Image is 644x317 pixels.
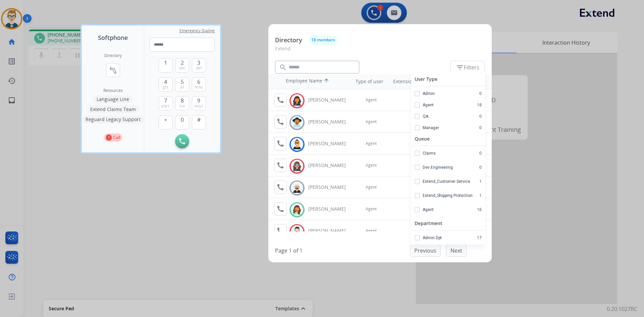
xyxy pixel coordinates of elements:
[93,95,132,103] button: Language Line
[366,184,377,190] span: Agent
[179,138,185,144] img: call-button
[293,247,298,255] p: of
[308,206,353,212] div: [PERSON_NAME]
[275,247,287,255] p: Page
[109,66,117,74] mat-icon: connect_without_contact
[196,65,202,71] span: def
[195,85,203,90] span: mno
[179,103,185,109] span: tuv
[276,118,284,126] mat-icon: call
[175,58,189,72] button: 2abc
[292,183,302,193] img: avatar
[175,115,189,129] button: 0
[276,140,284,148] mat-icon: call
[197,116,201,124] span: #
[366,141,377,146] span: Agent
[415,135,482,142] h4: Queue
[423,124,439,132] span: Manager
[415,220,482,227] h4: Department
[479,125,482,131] span: 0
[390,75,418,88] th: Extension
[366,206,377,212] span: Agent
[423,163,453,171] span: Dev Engineering
[276,227,284,235] mat-icon: call
[308,97,353,103] div: [PERSON_NAME]
[161,103,170,109] span: pqrs
[309,35,337,45] button: 18 members
[423,101,434,109] span: Agent
[423,90,435,98] span: Admin
[279,63,287,71] mat-icon: search
[106,135,112,141] p: 1
[175,96,189,110] button: 8tuv
[159,115,173,129] button: +
[179,65,185,71] span: abc
[423,177,470,186] span: Extend_Customer Service
[479,150,482,156] span: 0
[308,140,353,147] div: [PERSON_NAME]
[276,161,284,169] mat-icon: call
[276,96,284,104] mat-icon: call
[415,75,482,83] h4: User Type
[103,88,123,93] span: Resources
[87,105,139,113] button: Extend Claims Team
[607,305,637,313] p: 0.20.1027RC
[159,77,173,92] button: 4ghi
[292,96,302,106] img: avatar
[192,77,206,92] button: 6mno
[308,184,353,191] div: [PERSON_NAME]
[308,227,353,234] div: [PERSON_NAME]
[479,91,482,97] span: 0
[159,58,173,72] button: 1
[292,139,302,150] img: avatar
[275,36,302,45] p: Directory
[181,116,184,124] span: 0
[479,178,482,184] span: 1
[98,33,128,42] span: Softphone
[164,78,167,86] span: 4
[479,164,482,170] span: 0
[456,63,479,71] span: Filters
[450,61,485,74] button: Filters
[181,97,184,105] span: 8
[276,183,284,191] mat-icon: call
[292,161,302,171] img: avatar
[477,235,482,241] span: 17
[282,74,343,89] th: Employee Name
[159,96,173,110] button: 7pqrs
[346,75,387,88] th: Type of user
[423,149,436,157] span: Claims
[308,162,353,169] div: [PERSON_NAME]
[175,77,189,92] button: 5jkl
[163,85,168,90] span: ghi
[456,63,464,71] mat-icon: filter_list
[181,78,184,86] span: 5
[308,118,353,125] div: [PERSON_NAME]
[113,135,120,141] p: Call
[82,115,144,123] button: Reguard Legacy Support
[423,206,434,214] span: Agent
[197,78,200,86] span: 6
[366,163,377,168] span: Agent
[366,228,377,233] span: Agent
[479,113,482,119] span: 0
[477,207,482,213] span: 16
[366,97,377,103] span: Agent
[275,45,485,57] p: Extend
[197,59,200,67] span: 3
[197,97,200,105] span: 9
[192,58,206,72] button: 3def
[164,97,167,105] span: 7
[104,134,122,142] button: 1Call
[477,102,482,108] span: 18
[423,112,428,120] span: QA
[192,115,206,129] button: #
[292,205,302,215] img: avatar
[423,192,473,200] span: Extend_Shipping Protection
[276,205,284,213] mat-icon: call
[479,193,482,199] span: 1
[192,96,206,110] button: 9wxyz
[181,59,184,67] span: 2
[164,116,167,124] span: +
[164,59,167,67] span: 1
